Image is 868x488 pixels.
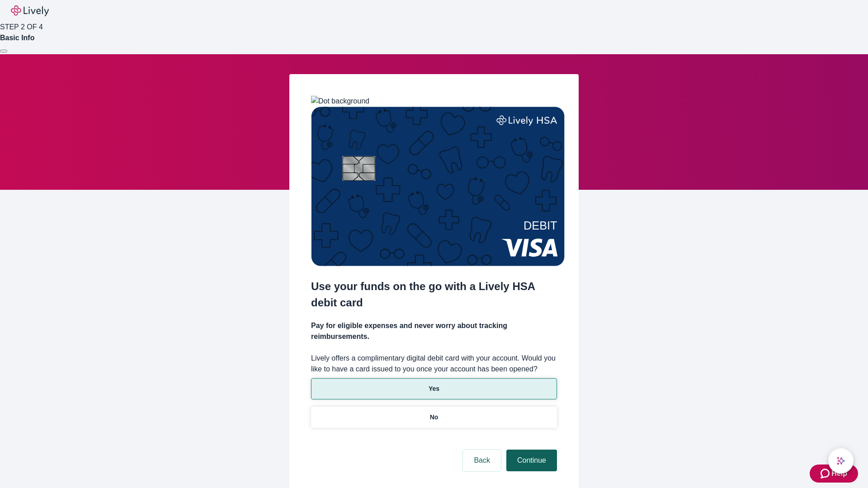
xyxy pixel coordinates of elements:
button: Zendesk support iconHelp [810,465,858,483]
img: Debit card [311,107,565,266]
img: Lively [11,5,49,16]
img: Dot background [311,96,369,107]
button: Continue [506,450,557,471]
span: Help [831,468,847,479]
button: Yes [311,378,557,399]
svg: Lively AI Assistant [836,456,845,465]
h4: Pay for eligible expenses and never worry about tracking reimbursements. [311,320,557,342]
p: Yes [429,384,439,394]
label: Lively offers a complimentary digital debit card with your account. Would you like to have a card... [311,353,557,375]
button: No [311,407,557,428]
h2: Use your funds on the go with a Lively HSA debit card [311,278,557,311]
button: chat [828,448,854,474]
svg: Zendesk support icon [821,468,831,479]
button: Back [463,450,501,471]
p: No [430,413,439,422]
